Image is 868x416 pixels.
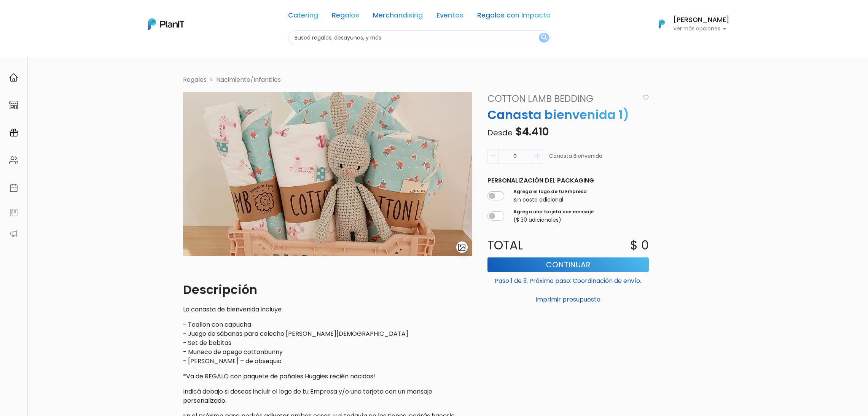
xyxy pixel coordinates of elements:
a: Merchandising [373,12,423,21]
button: Continuar [487,257,649,272]
span: $4.410 [515,124,549,139]
img: campaigns-02234683943229c281be62815700db0a1741e53638e28bf9629b52c665b00959.svg [9,128,18,137]
img: gallery-light [457,243,466,252]
a: Eventos [436,12,463,21]
p: ($ 30 adicionales) [513,216,594,224]
nav: breadcrumb [178,75,690,86]
h6: [PERSON_NAME] [673,17,729,24]
a: Catering [288,12,318,21]
img: feedback-78b5a0c8f98aac82b08bfc38622c3050aee476f2c9584af64705fc4e61158814.svg [9,208,18,217]
img: people-662611757002400ad9ed0e3c099ab2801c6687ba6c219adb57efc949bc21e19d.svg [9,156,18,165]
li: Regalos [183,75,207,84]
a: Regalos [332,12,359,21]
label: Agrega el logo de tu Empresa [513,188,587,195]
img: home-e721727adea9d79c4d83392d1f703f7f8bce08238fde08b1acbfd93340b81755.svg [9,73,18,82]
img: Canasta_1__otro_dise%C3%B1o.jpg [183,92,472,256]
label: Agrega una tarjeta con mensaje [513,208,594,215]
img: marketplace-4ceaa7011d94191e9ded77b95e3339b90024bf715f7c57f8cf31f2d8c509eaba.svg [9,100,18,110]
p: - Toallon con capucha - Juego de sábanas para colecho [PERSON_NAME][DEMOGRAPHIC_DATA] - Set de ba... [183,320,472,366]
button: PlanIt Logo [PERSON_NAME] Ver más opciones [649,14,729,34]
p: Indicá debajo si deseas incluir el logo de tu Empresa y/o una tarjeta con un mensaje personalizado. [183,387,472,405]
p: $ 0 [630,236,649,254]
img: search_button-432b6d5273f82d61273b3651a40e1bd1b912527efae98b1b7a1b2c0702e16a8d.svg [541,34,547,41]
img: calendar-87d922413cdce8b2cf7b7f5f62616a5cf9e4887200fb71536465627b3292af00.svg [9,183,18,192]
span: Desde [487,127,513,138]
p: Descripción [183,281,472,299]
p: Paso 1 de 3. Próximo paso: Coordinación de envío. [487,273,649,286]
p: Ver más opciones [673,26,729,32]
img: PlanIt Logo [653,16,670,32]
p: *Va de REGALO con paquete de pañales Huggies recién nacidos! [183,372,472,381]
img: heart_icon [643,95,649,100]
img: partners-52edf745621dab592f3b2c58e3bca9d71375a7ef29c3b500c9f145b62cc070d4.svg [9,229,18,238]
p: Canasta bienvenida [549,152,602,167]
button: Imprimir presupuesto [487,293,649,306]
p: La canasta de bienvenida incluye: [183,305,472,314]
p: Total [483,236,568,254]
a: Regalos con Impacto [477,12,551,21]
p: Personalización del packaging [487,176,649,185]
p: Canasta bienvenida 1) [483,106,653,124]
input: Buscá regalos, desayunos, y más [288,30,551,45]
p: Sin costo adicional [513,196,587,204]
a: Nacimiento/Infantiles [216,75,281,84]
a: Cotton Lamb Bedding [483,92,639,106]
img: PlanIt Logo [148,18,184,30]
